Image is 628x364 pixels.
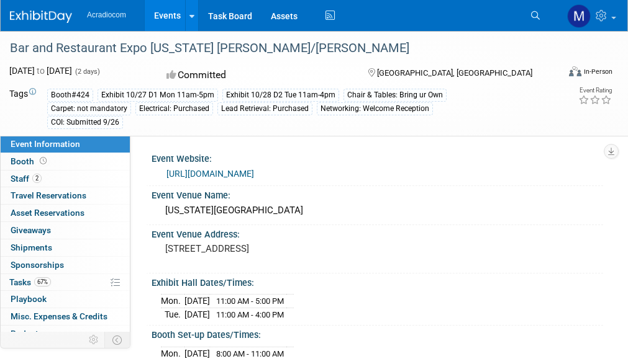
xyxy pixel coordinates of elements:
[11,139,80,149] span: Event Information
[47,89,93,102] div: Booth#424
[569,66,581,76] img: Format-Inperson.png
[1,274,130,291] a: Tasks67%
[222,89,339,102] div: Exhibit 10/28 D2 Tue 11am-4pm
[1,187,130,204] a: Travel Reservations
[1,205,130,221] a: Asset Reservations
[11,208,84,218] span: Asset Reservations
[152,326,603,341] div: Booth Set-up Dates/Times:
[11,329,39,339] span: Budget
[11,242,52,252] span: Shipments
[152,273,603,289] div: Exhibit Hall Dates/Times:
[520,64,612,83] div: Event Format
[11,225,51,235] span: Giveaways
[11,190,86,200] span: Travel Reservations
[161,347,184,360] td: Mon.
[583,67,612,76] div: In-Person
[344,89,447,102] div: Chair & Tables: Bring ur Own
[74,68,100,76] span: (2 days)
[184,347,210,360] td: [DATE]
[216,296,284,306] span: 11:00 AM - 5:00 PM
[98,89,218,102] div: Exhibit 10/27 D1 Mon 11am-5pm
[216,349,284,358] span: 8:00 AM - 11:00 AM
[163,64,348,86] div: Committed
[11,294,47,304] span: Playbook
[1,326,130,342] a: Budget
[1,153,130,170] a: Booth
[1,222,130,239] a: Giveaways
[9,66,72,76] span: [DATE] [DATE]
[47,116,123,129] div: COI: Submitted 9/26
[47,102,131,115] div: Carpet: not mandatory
[11,260,64,270] span: Sponsorships
[161,308,184,321] td: Tue.
[1,136,130,153] a: Event Information
[1,291,130,308] a: Playbook
[87,11,126,19] span: Acradiocom
[184,308,210,321] td: [DATE]
[578,87,612,94] div: Event Rating
[377,68,532,78] span: [GEOGRAPHIC_DATA], [GEOGRAPHIC_DATA]
[10,11,72,23] img: ExhibitDay
[135,102,213,115] div: Electrical: Purchased
[1,257,130,273] a: Sponsorships
[317,102,433,115] div: Networking: Welcome Reception
[567,4,591,28] img: Mike Pascuzzi
[34,277,51,286] span: 67%
[105,332,130,348] td: Toggle Event Tabs
[184,295,210,308] td: [DATE]
[166,169,254,179] a: [URL][DOMAIN_NAME]
[1,239,130,256] a: Shipments
[83,332,105,348] td: Personalize Event Tab Strip
[9,87,36,129] td: Tags
[1,308,130,325] a: Misc. Expenses & Credits
[37,156,49,166] span: Booth not reserved yet
[152,149,603,165] div: Event Website:
[161,201,594,220] div: [US_STATE][GEOGRAPHIC_DATA]
[217,102,312,115] div: Lead Retrieval: Purchased
[1,171,130,187] a: Staff2
[32,174,42,183] span: 2
[152,186,603,202] div: Event Venue Name:
[216,310,284,319] span: 11:00 AM - 4:00 PM
[11,311,107,321] span: Misc. Expenses & Credits
[165,243,326,254] pre: [STREET_ADDRESS]
[6,37,552,60] div: Bar and Restaurant Expo [US_STATE] [PERSON_NAME]/[PERSON_NAME]
[9,277,51,287] span: Tasks
[11,174,42,184] span: Staff
[35,66,47,76] span: to
[152,225,603,241] div: Event Venue Address:
[11,156,49,166] span: Booth
[161,295,184,308] td: Mon.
